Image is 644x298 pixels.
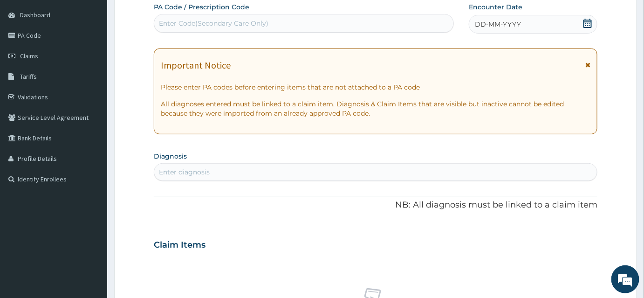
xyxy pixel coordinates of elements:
[475,20,521,29] span: DD-MM-YYYY
[54,90,129,184] span: We're online!
[154,240,206,250] h3: Claim Items
[153,5,175,27] div: Minimize live chat window
[469,2,522,12] label: Encounter Date
[161,60,231,70] h1: Important Notice
[161,83,590,92] p: Please enter PA codes before entering items that are not attached to a PA code
[159,19,268,28] div: Enter Code(Secondary Care Only)
[154,2,249,12] label: PA Code / Prescription Code
[20,72,37,81] span: Tariffs
[154,199,597,211] p: NB: All diagnosis must be linked to a claim item
[20,52,38,60] span: Claims
[20,11,50,19] span: Dashboard
[5,199,178,231] textarea: Type your message and hit 'Enter'
[161,99,590,118] p: All diagnoses entered must be linked to a claim item. Diagnosis & Claim Items that are visible bu...
[154,152,187,161] label: Diagnosis
[48,52,157,64] div: Chat with us now
[17,47,38,70] img: d_794563401_company_1708531726252_794563401
[159,167,210,177] div: Enter diagnosis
